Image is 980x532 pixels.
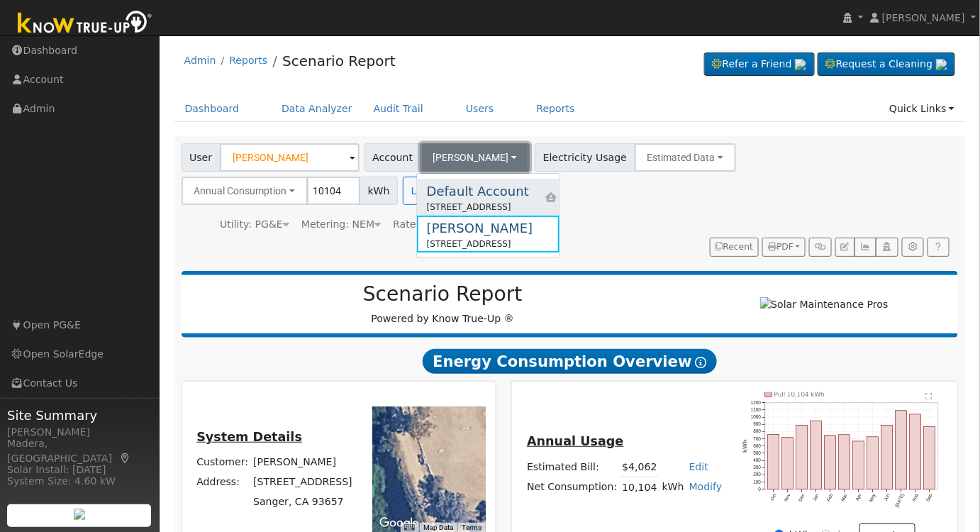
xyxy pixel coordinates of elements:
[229,55,267,66] a: Reports
[433,152,509,163] span: [PERSON_NAME]
[840,492,848,502] text: Mar
[196,282,689,306] h2: Scenario Report
[855,492,864,501] text: Apr
[751,400,762,405] text: 1200
[696,357,707,368] i: Show Help
[795,59,806,70] img: retrieve
[768,435,779,489] rect: onclick=""
[894,493,906,509] text: [DATE]
[925,492,934,502] text: Sep
[753,450,761,455] text: 500
[251,453,355,472] td: [PERSON_NAME]
[251,492,355,512] td: Sanger, CA 93657
[753,458,761,462] text: 400
[423,349,716,375] span: Energy Consumption Overview
[854,238,876,257] button: Multi-Series Graph
[74,509,85,520] img: retrieve
[360,177,398,205] span: kWh
[527,434,623,448] u: Annual Usage
[620,477,659,498] td: 10,104
[220,217,289,232] div: Utility: PG&E
[881,425,893,489] rect: onclick=""
[742,439,748,453] text: kWh
[462,523,481,531] a: Terms (opens in new tab)
[689,481,723,492] a: Modify
[774,391,825,398] text: Pull 10,104 kWh
[220,143,360,172] input: Select a User
[301,217,381,232] div: Metering: NEM
[883,492,891,501] text: Jun
[251,472,355,492] td: [STREET_ADDRESS]
[535,143,635,172] span: Electricity Usage
[751,407,762,412] text: 1100
[7,462,152,477] div: Solar Install: [DATE]
[704,52,815,77] a: Refer a Friend
[867,437,879,489] rect: onclick=""
[635,143,737,172] button: Estimated Data
[896,411,907,489] rect: onclick=""
[363,96,434,122] a: Audit Trail
[759,487,762,492] text: 0
[879,96,965,122] a: Quick Links
[902,238,924,257] button: Settings
[7,425,152,440] div: [PERSON_NAME]
[811,421,822,489] rect: onclick=""
[869,492,878,503] text: May
[7,406,152,425] span: Site Summary
[526,96,586,122] a: Reports
[798,492,806,502] text: Dec
[753,472,761,477] text: 200
[835,238,855,257] button: Edit User
[11,8,160,40] img: Know True-Up
[364,143,421,172] span: Account
[421,143,530,172] button: [PERSON_NAME]
[174,96,250,122] a: Dashboard
[710,238,759,257] button: Recent
[525,457,620,477] td: Estimated Bill:
[936,59,947,70] img: retrieve
[119,453,132,464] a: Map
[427,238,533,250] div: [STREET_ADDRESS]
[826,492,834,501] text: Feb
[769,493,777,501] text: Oct
[926,392,932,399] text: 
[403,177,484,205] button: Load System
[784,492,792,502] text: Nov
[189,282,697,326] div: Powered by Know True-Up ®
[809,238,831,257] button: Generate Report Link
[910,414,921,489] rect: onclick=""
[689,461,708,472] a: Edit
[928,238,950,257] a: Help Link
[753,421,761,426] text: 900
[753,465,761,470] text: 300
[924,426,935,489] rect: onclick=""
[760,297,889,312] img: Solar Maintenance Pros
[825,436,836,489] rect: onclick=""
[911,492,920,502] text: Aug
[853,441,864,489] rect: onclick=""
[812,492,820,501] text: Jan
[620,457,659,477] td: $4,062
[796,425,808,489] rect: onclick=""
[427,182,529,201] div: Default Account
[751,414,762,419] text: 1000
[753,480,761,484] text: 100
[455,96,505,122] a: Users
[282,52,396,70] a: Scenario Report
[194,453,251,472] td: Customer:
[182,177,308,205] button: Annual Consumption
[194,472,251,492] td: Address:
[271,96,363,122] a: Data Analyzer
[782,438,794,489] rect: onclick=""
[753,428,761,433] text: 800
[543,192,556,202] i: Primary Account
[7,436,152,466] div: Madera, [GEOGRAPHIC_DATA]
[427,201,529,214] div: [STREET_ADDRESS]
[182,143,221,172] span: User
[876,238,898,257] button: Login As
[196,430,302,444] u: System Details
[7,474,152,489] div: System Size: 4.60 kW
[818,52,955,77] a: Request a Cleaning
[839,435,850,489] rect: onclick=""
[393,218,494,230] span: Alias: None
